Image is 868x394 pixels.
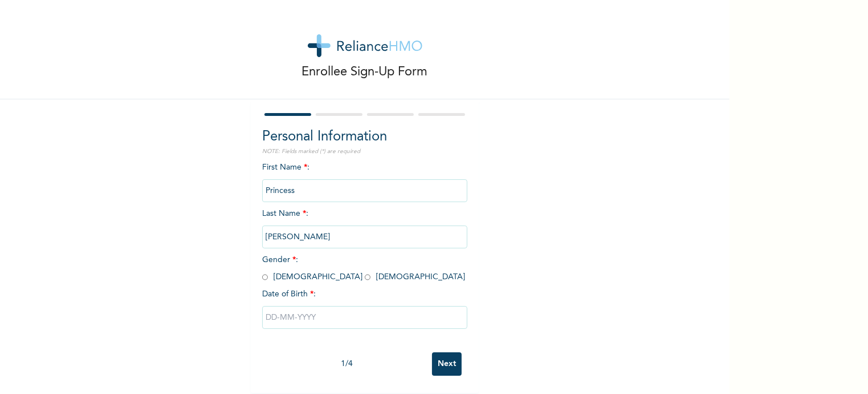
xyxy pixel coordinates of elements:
[262,179,467,202] input: Enter your first name
[262,358,432,370] div: 1 / 4
[262,163,467,195] span: First Name :
[262,288,316,300] span: Date of Birth :
[262,127,467,147] h2: Personal Information
[302,63,428,82] p: Enrollee Sign-Up Form
[262,210,467,241] span: Last Name :
[262,256,465,281] span: Gender : [DEMOGRAPHIC_DATA] [DEMOGRAPHIC_DATA]
[262,306,467,329] input: DD-MM-YYYY
[262,226,467,248] input: Enter your last name
[308,34,422,57] img: logo
[432,352,462,376] input: Next
[262,147,467,156] p: NOTE: Fields marked (*) are required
